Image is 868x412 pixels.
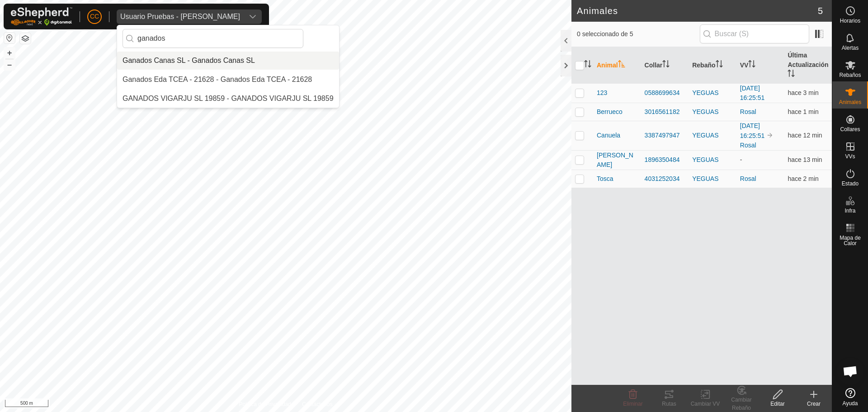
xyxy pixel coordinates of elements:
[117,52,339,108] ul: Option List
[692,107,733,117] div: YEGUAS
[740,156,742,163] app-display-virtual-paddock-transition: -
[577,29,700,39] span: 0 seleccionado de 5
[844,208,855,213] span: Infra
[662,62,670,69] p-sorticon: Activar para ordenar
[597,174,613,184] span: Tosca
[692,131,733,140] div: YEGUAS
[788,89,818,96] span: 11 sept 2025, 18:26
[843,401,858,406] span: Ayuda
[796,400,832,408] div: Crear
[597,107,623,117] span: Berrueco
[123,55,255,66] div: Ganados Canas SL - Ganados Canas SL
[740,142,756,149] a: Rosal
[244,9,262,24] div: dropdown trigger
[835,235,866,246] span: Mapa de Calor
[645,88,685,98] div: 0588699634
[840,18,860,24] span: Horarios
[692,174,733,184] div: YEGUAS
[651,400,687,408] div: Rutas
[90,12,99,21] span: CC
[692,155,733,165] div: YEGUAS
[689,47,736,84] th: Rebaño
[645,155,685,165] div: 1896350484
[123,29,303,48] input: Buscar por región, país, empresa o propiedad
[788,175,818,182] span: 11 sept 2025, 18:26
[123,93,334,104] div: GANADOS VIGARJU SL 19859 - GANADOS VIGARJU SL 19859
[117,71,339,89] li: Ganados Eda TCEA - 21628
[740,85,765,101] a: [DATE] 16:25:51
[20,33,31,44] button: Capas del Mapa
[832,384,868,410] a: Ayuda
[842,45,859,51] span: Alertas
[4,47,15,58] button: +
[577,5,818,16] h2: Animales
[623,401,642,407] span: Eliminar
[117,9,244,24] span: Usuario Pruebas - Gregorio Alarcia
[748,62,755,69] p-sorticon: Activar para ordenar
[687,400,723,408] div: Cambiar VV
[692,88,733,98] div: YEGUAS
[839,72,861,78] span: Rebaños
[641,47,689,84] th: Collar
[4,33,15,43] button: Restablecer Mapa
[716,62,723,69] p-sorticon: Activar para ordenar
[117,90,339,108] li: GANADOS VIGARJU SL 19859
[723,396,759,412] div: Cambiar Rebaño
[736,47,784,84] th: VV
[120,13,240,20] div: Usuario Pruebas - [PERSON_NAME]
[766,132,774,139] img: hasta
[845,154,855,159] span: VVs
[740,108,756,115] a: Rosal
[740,122,765,139] a: [DATE] 16:25:51
[740,175,756,182] a: Rosal
[788,132,822,139] span: 11 sept 2025, 18:16
[593,47,641,84] th: Animal
[700,24,809,43] input: Buscar (S)
[839,99,861,105] span: Animales
[239,400,291,408] a: Política de Privacidad
[584,62,591,69] p-sorticon: Activar para ordenar
[117,52,339,70] li: Ganados Canas SL
[784,47,832,84] th: Última Actualización
[4,59,15,70] button: –
[597,151,637,170] span: [PERSON_NAME]
[645,174,685,184] div: 4031252034
[11,7,72,26] img: Logo Gallagher
[123,74,312,85] div: Ganados Eda TCEA - 21628 - Ganados Eda TCEA - 21628
[840,127,860,132] span: Collares
[645,131,685,140] div: 3387497947
[302,400,332,408] a: Contáctenos
[818,4,823,18] span: 5
[788,156,822,163] span: 11 sept 2025, 18:15
[618,62,625,69] p-sorticon: Activar para ordenar
[788,71,795,78] p-sorticon: Activar para ordenar
[759,400,796,408] div: Editar
[842,181,859,186] span: Estado
[597,88,607,98] span: 123
[788,108,818,115] span: 11 sept 2025, 18:27
[597,131,620,140] span: Canuela
[645,107,685,117] div: 3016561182
[837,358,864,385] div: Chat abierto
